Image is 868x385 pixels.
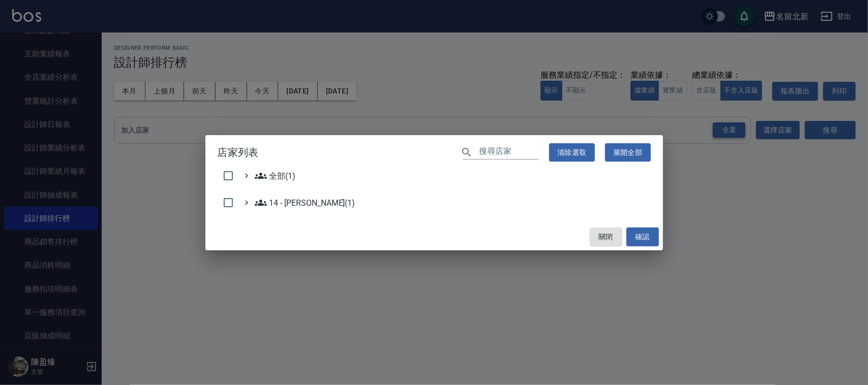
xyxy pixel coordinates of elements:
button: 清除選取 [549,143,595,162]
span: 全部(1) [255,170,296,182]
button: 確認 [626,228,659,246]
h2: 店家列表 [205,135,663,170]
button: 關閉 [590,228,622,246]
input: 搜尋店家 [479,145,539,159]
span: 14 - [PERSON_NAME](1) [255,197,355,209]
button: 展開全部 [605,143,651,162]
